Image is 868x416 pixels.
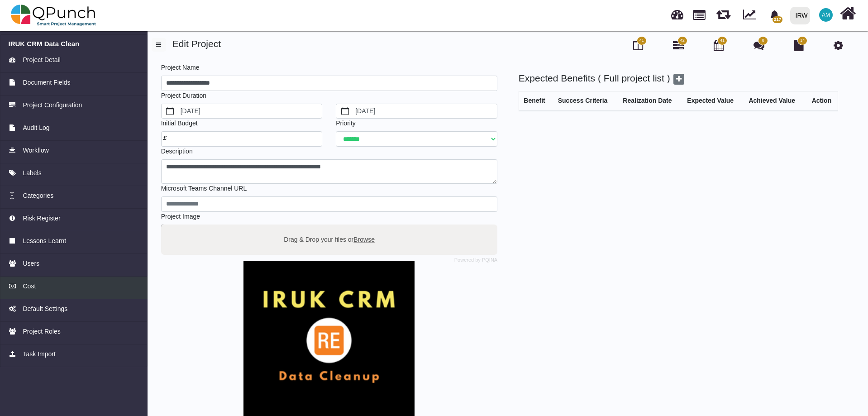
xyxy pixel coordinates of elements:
i: Gantt [673,40,684,51]
span: Dashboard [671,5,683,19]
span: Add benefits [673,74,685,85]
span: 217 [773,16,782,23]
span: Document Fields [23,78,70,87]
span: Labels [23,168,41,178]
span: Asad Malik [819,8,833,22]
label: [DATE] [179,104,322,119]
a: Powered by PQINA [454,258,497,262]
div: Notification [767,7,782,23]
span: Audit Log [23,123,49,133]
span: 14 [800,38,805,44]
i: Punch Discussion [754,40,764,51]
span: Browse [353,235,375,243]
label: Microsoft Teams Channel URL [161,184,247,193]
span: Categories [23,191,53,201]
a: IRUK CRM Data Clean [9,40,139,48]
span: Project Configuration [23,100,82,110]
span: Risk Register [23,214,60,223]
label: Initial Budget [161,119,198,128]
div: Expected Value [687,96,739,105]
span: 42 [680,38,685,44]
label: Project Duration [161,91,206,100]
label: Project Name [161,63,200,72]
h4: Expected Benefits ( Full project list ) [519,72,838,85]
svg: calendar [341,107,349,115]
a: 42 [673,43,684,51]
svg: bell fill [770,10,779,20]
span: Cost [23,282,36,291]
span: Default Settings [23,304,67,314]
div: Dynamic Report [739,0,764,30]
span: Task Import [23,349,55,359]
div: Success Criteria [558,96,614,105]
a: IRW [786,0,814,30]
label: Drag & Drop your files or [281,231,378,247]
span: Users [23,259,39,268]
div: Achieved Value [749,96,801,105]
a: bell fill217 [764,0,787,29]
img: qpunch-sp.fa6292f.png [11,2,96,29]
span: Workflow [23,146,48,155]
div: IRW [796,8,808,24]
i: Home [840,5,856,22]
span: AM [822,12,830,18]
span: Releases [716,5,730,19]
label: [DATE] [354,104,497,119]
a: AM [814,0,838,29]
i: Calendar [714,40,724,51]
span: 41 [639,38,644,44]
i: Document Library [794,40,804,51]
label: Project Image [161,212,200,221]
div: Benefit [524,96,548,105]
button: calendar [162,104,179,119]
div: Action [810,96,833,105]
span: 8 [762,38,764,44]
label: Priority [336,119,356,128]
h4: Edit Project [152,38,861,49]
div: Realization Date [623,96,677,105]
label: Description [161,147,193,156]
span: Lessons Learnt [23,236,66,246]
span: Project Roles [23,327,60,336]
span: Project Detail [23,55,60,65]
span: 41 [720,38,725,44]
span: Projects [693,6,706,20]
svg: calendar [166,107,174,115]
button: calendar [336,104,354,119]
i: Board [633,40,643,51]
